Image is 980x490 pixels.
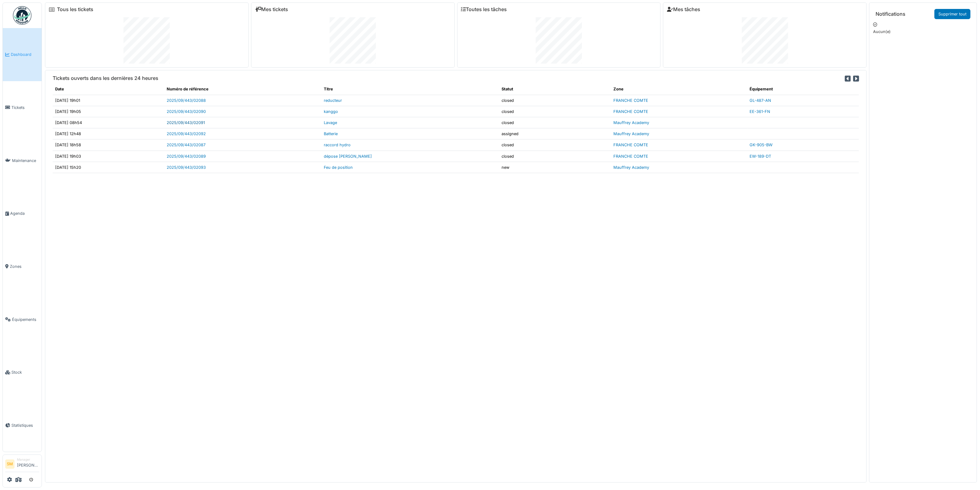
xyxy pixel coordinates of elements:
td: closed [499,117,611,128]
a: 2025/09/443/02092 [167,131,206,136]
a: Mes tickets [255,6,288,12]
td: closed [499,95,611,106]
span: Tickets [11,105,39,110]
a: Équipements [3,293,42,346]
a: Tous les tickets [57,6,93,12]
a: Tickets [3,81,42,134]
th: Équipement [747,84,859,95]
li: [PERSON_NAME] [17,457,39,471]
td: [DATE] 08h54 [53,117,164,128]
a: Toutes les tâches [461,6,507,12]
a: Batterie [324,131,338,136]
a: 2025/09/443/02093 [167,165,206,170]
td: [DATE] 15h20 [53,162,164,173]
th: Statut [499,84,611,95]
a: SM Manager[PERSON_NAME] [5,457,39,472]
a: Agenda [3,187,42,240]
h6: Notifications [876,11,905,17]
td: closed [499,151,611,162]
th: Titre [321,84,499,95]
th: Zone [611,84,747,95]
a: Dashboard [3,28,42,81]
td: [DATE] 12h48 [53,128,164,139]
td: [DATE] 19h05 [53,106,164,117]
a: Mauffrey Academy [613,120,649,125]
td: closed [499,139,611,151]
a: dépose [PERSON_NAME] [324,154,372,159]
td: [DATE] 19h01 [53,95,164,106]
th: Numéro de référence [164,84,321,95]
img: Badge_color-CXgf-gQk.svg [13,6,31,25]
a: Mauffrey Academy [613,131,649,136]
a: 2025/09/443/02090 [167,109,206,114]
a: FRANCHE COMTE [613,109,648,114]
a: EW-189-DT [750,154,771,159]
a: reducteur [324,98,342,103]
td: new [499,162,611,173]
a: FRANCHE COMTE [613,143,648,147]
span: Maintenance [12,158,39,164]
div: Manager [17,457,39,462]
td: [DATE] 18h58 [53,139,164,151]
span: Équipements [12,317,39,322]
span: Dashboard [11,52,39,57]
a: GK-905-BW [750,143,773,147]
td: closed [499,106,611,117]
a: kanggo [324,109,338,114]
a: 2025/09/443/02088 [167,98,206,103]
a: raccord hydro [324,143,351,147]
a: Stock [3,346,42,399]
td: assigned [499,128,611,139]
a: 2025/09/443/02089 [167,154,206,159]
td: [DATE] 19h03 [53,151,164,162]
a: GL-487-AN [750,98,771,103]
span: Agenda [10,210,39,216]
li: SM [5,459,14,469]
a: Statistiques [3,399,42,452]
a: Zones [3,240,42,293]
p: Aucun(e) [873,29,973,35]
a: Mauffrey Academy [613,165,649,170]
a: Lavage [324,120,337,125]
a: FRANCHE COMTE [613,98,648,103]
a: Supprimer tout [934,9,970,19]
span: Stock [11,369,39,375]
a: Mes tâches [667,6,700,12]
span: Zones [10,264,39,269]
a: Feu de position [324,165,353,170]
a: EE-361-FN [750,109,771,114]
a: 2025/09/443/02091 [167,120,205,125]
a: Maintenance [3,134,42,187]
a: FRANCHE COMTE [613,154,648,159]
th: Date [53,84,164,95]
a: 2025/09/443/02087 [167,143,205,147]
h6: Tickets ouverts dans les dernières 24 heures [53,75,158,81]
span: Statistiques [11,422,39,428]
